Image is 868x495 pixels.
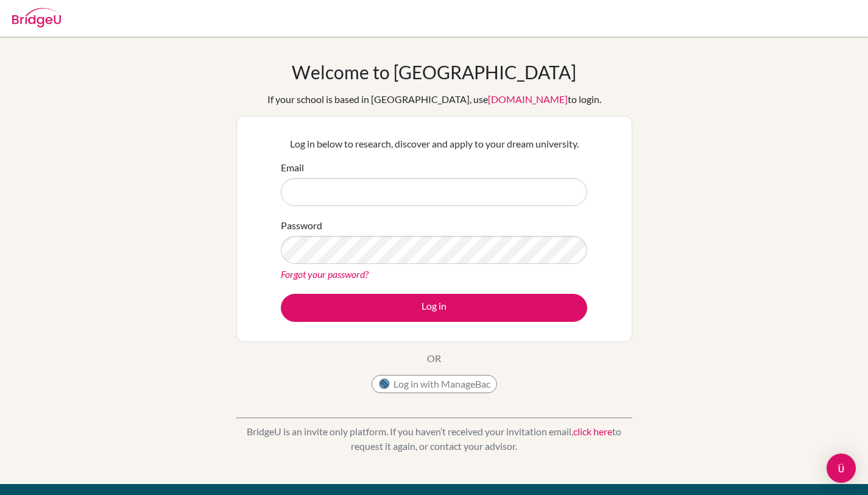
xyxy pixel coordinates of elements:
[236,424,632,454] p: BridgeU is an invite only platform. If you haven’t received your invitation email, to request it ...
[12,8,61,27] img: Bridge-U
[427,351,441,366] p: OR
[372,375,497,393] button: Log in with ManageBac
[292,61,576,83] h1: Welcome to [GEOGRAPHIC_DATA]
[573,426,612,437] a: click here
[827,454,856,483] div: Open Intercom Messenger
[281,218,322,233] label: Password
[281,268,369,280] a: Forgot your password?
[281,294,587,322] button: Log in
[488,93,568,105] a: [DOMAIN_NAME]
[281,137,587,151] p: Log in below to research, discover and apply to your dream university.
[281,160,304,175] label: Email
[267,92,601,107] div: If your school is based in [GEOGRAPHIC_DATA], use to login.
